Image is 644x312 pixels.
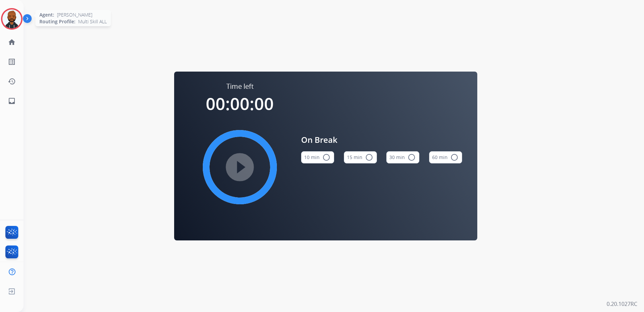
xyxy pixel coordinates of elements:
span: [PERSON_NAME] [57,11,92,18]
mat-icon: home [8,38,16,46]
mat-icon: inbox [8,97,16,105]
span: Routing Profile: [39,18,75,25]
button: 15 min [344,151,377,163]
mat-icon: radio_button_unchecked [450,153,458,161]
img: avatar [2,9,21,28]
span: On Break [301,134,462,146]
mat-icon: list_alt [8,58,16,66]
mat-icon: radio_button_unchecked [408,153,416,161]
button: 60 min [429,151,462,163]
span: 00:00:00 [206,92,274,115]
span: Agent: [39,11,54,18]
span: Multi Skill ALL [78,18,107,25]
mat-icon: radio_button_unchecked [322,153,330,161]
mat-icon: radio_button_unchecked [365,153,373,161]
button: 10 min [301,151,334,163]
mat-icon: history [8,77,16,85]
button: 30 min [386,151,419,163]
span: Time left [226,82,254,91]
p: 0.20.1027RC [607,300,637,308]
